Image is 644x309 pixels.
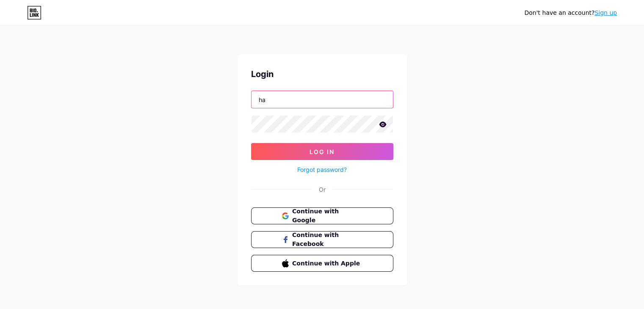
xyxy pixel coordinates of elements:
[297,165,347,174] a: Forgot password?
[251,255,393,272] button: Continue with Apple
[292,231,362,248] span: Continue with Facebook
[251,143,393,160] button: Log In
[252,91,393,108] input: Username
[594,9,617,16] a: Sign up
[524,8,617,17] div: Don't have an account?
[292,207,362,225] span: Continue with Google
[292,259,362,268] span: Continue with Apple
[319,185,326,194] div: Or
[310,148,334,155] span: Log In
[251,231,393,248] button: Continue with Facebook
[251,207,393,224] button: Continue with Google
[251,68,393,80] div: Login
